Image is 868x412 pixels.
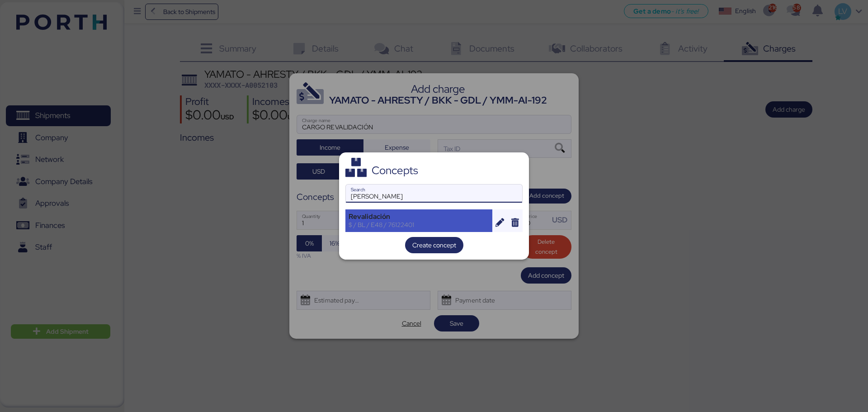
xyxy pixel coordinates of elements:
[405,237,463,253] button: Create concept
[372,166,418,175] div: Concepts
[349,213,489,221] div: Revalidación
[349,221,489,229] div: $ / BL / E48 / 76122401
[346,185,522,203] input: Search
[412,240,456,251] span: Create concept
